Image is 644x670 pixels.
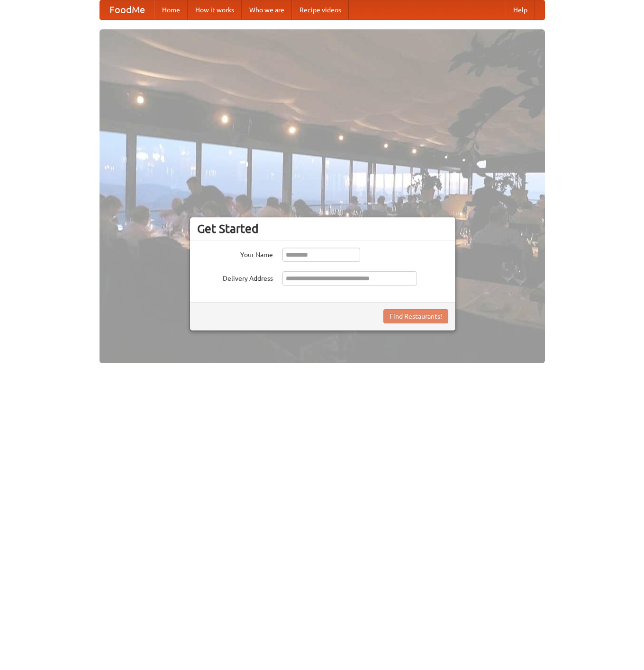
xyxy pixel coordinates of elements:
[292,0,349,19] a: Recipe videos
[100,0,154,19] a: FoodMe
[197,248,273,259] label: Your Name
[506,0,535,19] a: Help
[242,0,292,19] a: Who we are
[188,0,242,19] a: How it works
[197,271,273,283] label: Delivery Address
[383,309,448,323] button: Find Restaurants!
[197,222,448,236] h3: Get Started
[154,0,188,19] a: Home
